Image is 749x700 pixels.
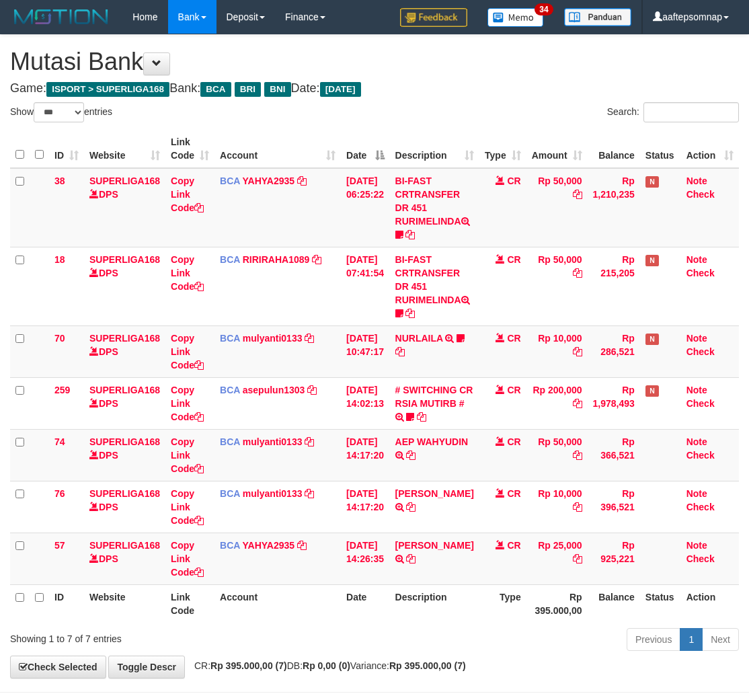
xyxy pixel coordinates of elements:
span: BRI [235,82,261,97]
a: Check [686,268,715,278]
td: BI-FAST CRTRANSFER DR 451 RURIMELINDA [390,247,479,325]
a: SUPERLIGA168 [89,176,160,186]
td: [DATE] 14:02:13 [341,377,390,429]
a: Note [686,436,707,447]
img: panduan.png [564,8,631,26]
select: Showentries [34,102,84,122]
td: Rp 25,000 [526,533,588,584]
a: Copy Rp 25,000 to clipboard [573,553,582,564]
a: Copy # SWITCHING CR RSIA MUTIRB # to clipboard [417,412,426,422]
td: DPS [84,377,165,429]
a: Copy NURLAILA to clipboard [395,346,405,357]
th: Type: activate to sort column ascending [479,130,526,168]
a: Copy mulyanti0133 to clipboard [305,488,314,499]
a: Note [686,540,707,551]
span: 76 [54,488,65,499]
a: Copy Link Code [171,385,204,422]
a: Copy Rp 50,000 to clipboard [573,189,582,200]
th: Account: activate to sort column ascending [214,130,341,168]
a: Copy BI-FAST CRTRANSFER DR 451 RURIMELINDA to clipboard [405,308,415,319]
a: NURLAILA [395,333,443,344]
td: [DATE] 06:25:22 [341,168,390,247]
a: Note [686,254,707,265]
a: YAHYA2935 [243,176,295,186]
label: Search: [607,102,739,122]
a: Copy Link Code [171,488,204,526]
td: Rp 10,000 [526,481,588,533]
td: [DATE] 14:17:20 [341,429,390,481]
a: [PERSON_NAME] [395,540,474,551]
span: 34 [535,3,553,15]
a: Check Selected [10,656,106,678]
a: Check [686,553,715,564]
th: Account [214,584,341,623]
span: 57 [54,540,65,551]
td: Rp 200,000 [526,377,588,429]
a: Next [702,628,739,651]
a: SUPERLIGA168 [89,436,160,447]
strong: Rp 395.000,00 (7) [210,660,287,671]
td: Rp 50,000 [526,247,588,325]
img: MOTION_logo.png [10,7,112,27]
th: Website [84,584,165,623]
a: Copy mulyanti0133 to clipboard [305,333,314,344]
a: Check [686,450,715,461]
span: BNI [264,82,290,97]
span: CR [507,176,520,186]
span: 259 [54,385,70,395]
th: Website: activate to sort column ascending [84,130,165,168]
a: Copy Rp 10,000 to clipboard [573,502,582,512]
td: DPS [84,247,165,325]
a: mulyanti0133 [243,436,303,447]
span: Has Note [645,385,659,397]
td: Rp 50,000 [526,429,588,481]
h4: Game: Bank: Date: [10,82,739,95]
a: RIRIRAHA1089 [243,254,310,265]
a: # SWITCHING CR RSIA MUTIRB # [395,385,473,409]
span: Has Note [645,176,659,188]
span: CR [507,254,520,265]
a: Copy YAHYA2935 to clipboard [297,176,307,186]
input: Search: [643,102,739,122]
a: Previous [627,628,680,651]
a: Copy Link Code [171,254,204,292]
a: Copy Link Code [171,436,204,474]
td: [DATE] 07:41:54 [341,247,390,325]
a: [PERSON_NAME] [395,488,474,499]
th: Link Code: activate to sort column ascending [165,130,214,168]
th: Status [640,130,681,168]
th: Description [390,584,479,623]
a: Copy Link Code [171,176,204,213]
td: Rp 215,205 [588,247,640,325]
a: Check [686,398,715,409]
th: Status [640,584,681,623]
span: 70 [54,333,65,344]
a: SUPERLIGA168 [89,385,160,395]
strong: Rp 0,00 (0) [303,660,350,671]
a: Copy Rp 50,000 to clipboard [573,268,582,278]
th: Description: activate to sort column ascending [390,130,479,168]
td: DPS [84,533,165,584]
td: Rp 366,521 [588,429,640,481]
th: Date [341,584,390,623]
a: Copy DANDI MULYAD to clipboard [406,502,416,512]
a: SUPERLIGA168 [89,333,160,344]
th: Rp 395.000,00 [526,584,588,623]
span: CR [507,540,520,551]
span: CR [507,333,520,344]
a: Copy RIRIRAHA1089 to clipboard [312,254,321,265]
td: BI-FAST CRTRANSFER DR 451 RURIMELINDA [390,168,479,247]
span: BCA [220,436,240,447]
th: Amount: activate to sort column ascending [526,130,588,168]
span: Has Note [645,255,659,266]
td: Rp 1,978,493 [588,377,640,429]
a: SUPERLIGA168 [89,540,160,551]
td: [DATE] 14:26:35 [341,533,390,584]
a: SUPERLIGA168 [89,254,160,265]
td: Rp 925,221 [588,533,640,584]
td: Rp 286,521 [588,325,640,377]
a: AEP WAHYUDIN [395,436,469,447]
span: 38 [54,176,65,186]
a: 1 [680,628,703,651]
span: [DATE] [320,82,361,97]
